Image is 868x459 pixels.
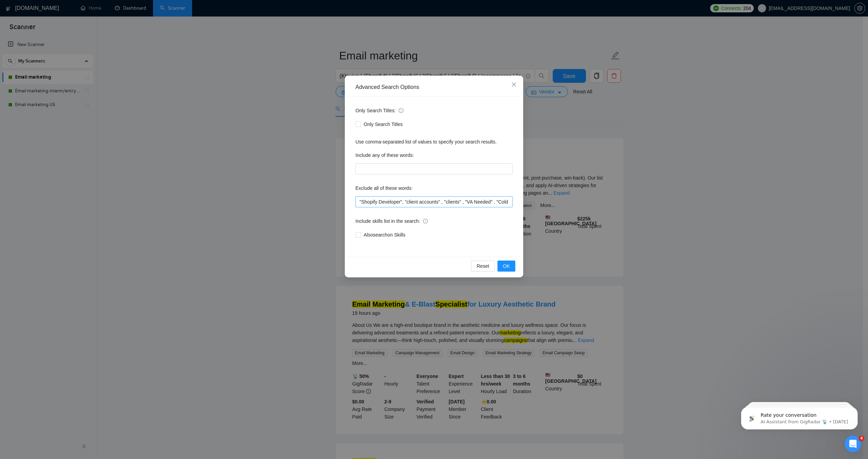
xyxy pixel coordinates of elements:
[505,76,523,94] button: Close
[477,262,489,270] span: Reset
[399,108,403,113] span: info-circle
[361,121,406,128] span: Only Search Titles
[355,107,403,114] span: Only Search Titles:
[511,82,517,87] span: close
[423,219,428,223] span: info-circle
[355,138,513,146] div: Use comma-separated list of values to specify your search results.
[471,261,495,272] button: Reset
[355,150,414,161] label: Include any of these words:
[497,261,515,272] button: OK
[503,262,510,270] span: OK
[355,83,513,91] div: Advanced Search Options
[355,217,428,225] span: Include skills list in the search:
[845,436,861,452] iframe: Intercom live chat
[361,231,408,239] span: Also search on Skills
[859,436,864,441] span: 4
[355,183,413,194] label: Exclude all of these words:
[731,392,868,440] iframe: Intercom notifications message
